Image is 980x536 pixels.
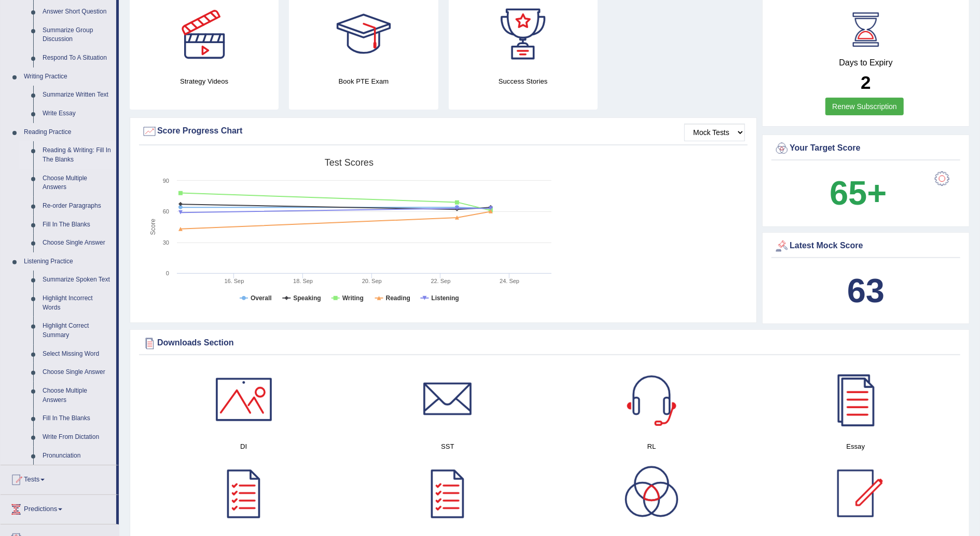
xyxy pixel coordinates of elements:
[163,208,169,215] text: 60
[825,98,904,115] a: Renew Subscription
[38,289,116,317] a: Highlight Incorrect Words
[362,278,382,284] tspan: 20. Sep
[774,141,958,156] div: Your Target Score
[38,3,116,21] a: Answer Short Question
[342,294,364,302] tspan: Writing
[293,278,313,284] tspan: 18. Sep
[431,278,451,284] tspan: 22. Sep
[130,76,279,87] h4: Strategy Videos
[830,174,887,212] b: 65+
[163,178,169,184] text: 90
[224,278,244,284] tspan: 16. Sep
[759,441,953,452] h4: Essay
[774,238,958,254] div: Latest Mock Score
[38,317,116,344] a: Highlight Correct Summary
[500,278,519,284] tspan: 24. Sep
[142,336,958,351] div: Downloads Section
[555,441,749,452] h4: RL
[432,294,459,302] tspan: Listening
[38,197,116,216] a: Re-order Paragraphs
[449,76,598,87] h4: Success Stories
[351,441,544,452] h4: SST
[38,345,116,364] a: Select Missing Word
[38,428,116,447] a: Write From Dictation
[251,294,272,302] tspan: Overall
[149,219,157,235] tspan: Score
[38,447,116,465] a: Pronunciation
[147,441,340,452] h4: DI
[38,49,116,68] a: Respond To A Situation
[38,21,116,49] a: Summarize Group Discussion
[1,495,116,521] a: Predictions
[163,239,169,246] text: 30
[38,216,116,234] a: Fill In The Blanks
[166,270,169,276] text: 0
[38,169,116,197] a: Choose Multiple Answers
[38,363,116,382] a: Choose Single Answer
[38,271,116,289] a: Summarize Spoken Text
[19,123,116,142] a: Reading Practice
[19,68,116,86] a: Writing Practice
[1,465,116,491] a: Tests
[38,409,116,428] a: Fill In The Blanks
[142,124,745,139] div: Score Progress Chart
[847,272,885,310] b: 63
[289,76,438,87] h4: Book PTE Exam
[386,294,410,302] tspan: Reading
[38,382,116,409] a: Choose Multiple Answers
[774,58,958,68] h4: Days to Expiry
[19,252,116,271] a: Listening Practice
[325,157,374,168] tspan: Test scores
[38,234,116,252] a: Choose Single Answer
[38,141,116,169] a: Reading & Writing: Fill In The Blanks
[38,86,116,104] a: Summarize Written Text
[293,294,321,302] tspan: Speaking
[38,104,116,123] a: Write Essay
[861,72,871,92] b: 2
